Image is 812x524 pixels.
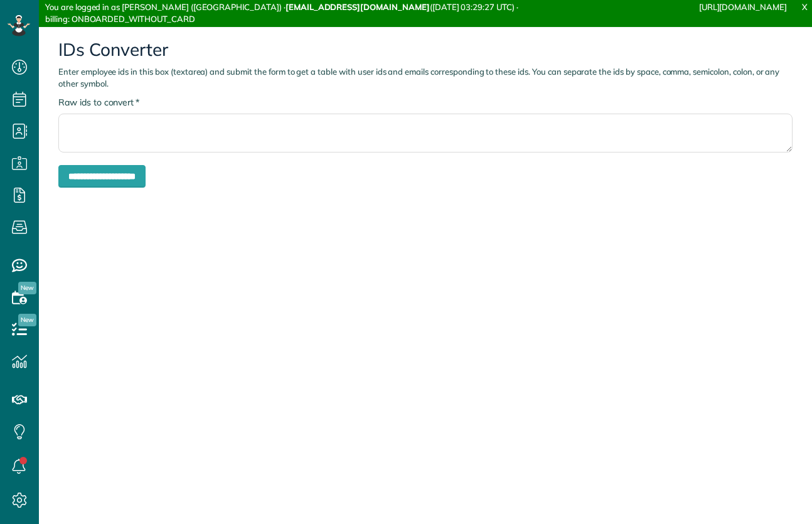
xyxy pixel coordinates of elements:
a: [URL][DOMAIN_NAME] [699,2,787,12]
label: Raw ids to convert [58,96,139,109]
span: New [18,282,36,294]
p: Enter employee ids in this box (textarea) and submit the form to get a table with user ids and em... [58,66,793,90]
h2: IDs Converter [58,40,793,60]
span: New [18,314,36,326]
strong: [EMAIL_ADDRESS][DOMAIN_NAME] [286,2,430,12]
